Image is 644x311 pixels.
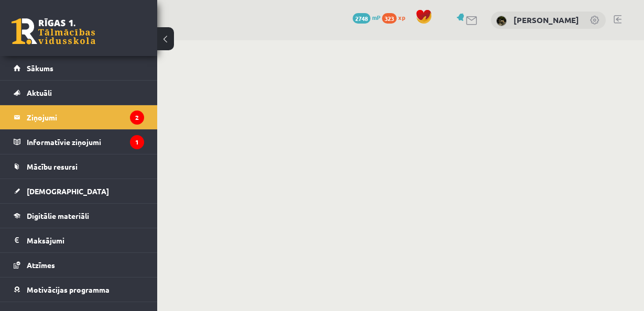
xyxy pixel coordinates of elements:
[382,13,397,24] span: 323
[14,277,144,302] a: Motivācijas programma
[14,81,144,105] a: Aktuāli
[14,253,144,277] a: Atzīmes
[27,211,89,220] span: Digitālie materiāli
[398,13,405,21] span: xp
[27,162,78,171] span: Mācību resursi
[14,179,144,203] a: [DEMOGRAPHIC_DATA]
[27,186,109,196] span: [DEMOGRAPHIC_DATA]
[353,13,380,21] a: 2748 mP
[14,56,144,80] a: Sākums
[372,13,380,21] span: mP
[12,18,95,45] a: Rīgas 1. Tālmācības vidusskola
[14,105,144,129] a: Ziņojumi2
[14,130,144,154] a: Informatīvie ziņojumi1
[27,63,53,73] span: Sākums
[27,88,52,97] span: Aktuāli
[27,285,110,294] span: Motivācijas programma
[14,204,144,228] a: Digitālie materiāli
[27,130,144,154] legend: Informatīvie ziņojumi
[27,260,55,270] span: Atzīmes
[27,105,144,129] legend: Ziņojumi
[130,135,144,149] i: 1
[130,110,144,125] i: 2
[382,13,410,21] a: 323 xp
[27,228,144,252] legend: Maksājumi
[14,228,144,252] a: Maksājumi
[353,13,370,24] span: 2748
[514,15,579,25] a: [PERSON_NAME]
[14,154,144,179] a: Mācību resursi
[496,16,507,26] img: Ričards Jansons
